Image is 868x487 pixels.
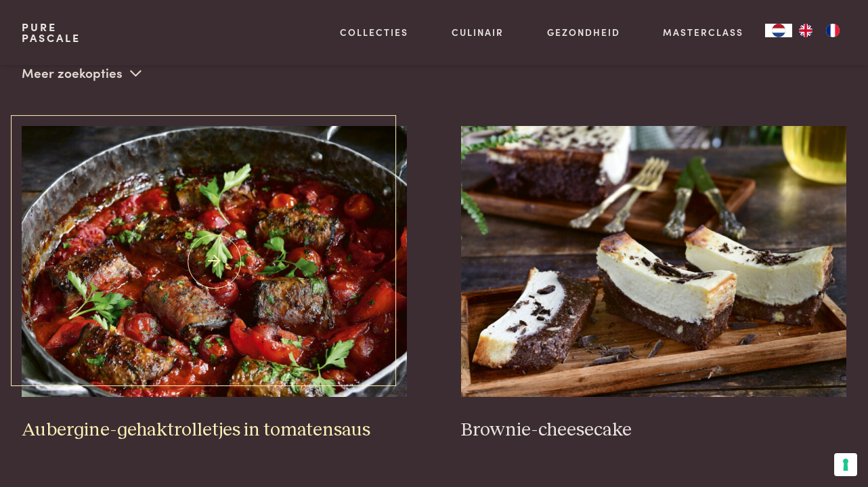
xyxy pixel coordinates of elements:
[547,25,620,39] a: Gezondheid
[22,419,407,442] h3: Aubergine-gehaktrolletjes in tomatensaus
[792,24,819,37] a: EN
[765,24,792,37] a: NL
[663,25,743,39] a: Masterclass
[22,22,81,43] a: PurePascale
[22,63,142,83] p: Meer zoekopties
[765,24,846,37] aside: Language selected: Nederlands
[765,24,792,37] div: Language
[22,126,407,442] a: Aubergine-gehaktrolletjes in tomatensaus Aubergine-gehaktrolletjes in tomatensaus
[22,126,407,397] img: Aubergine-gehaktrolletjes in tomatensaus
[340,25,408,39] a: Collecties
[834,453,857,476] button: Uw voorkeuren voor toestemming voor trackingtechnologieën
[461,126,846,442] a: Brownie-cheesecake Brownie-cheesecake
[792,24,846,37] ul: Language list
[461,126,846,397] img: Brownie-cheesecake
[452,25,504,39] a: Culinair
[461,419,846,442] h3: Brownie-cheesecake
[819,24,846,37] a: FR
